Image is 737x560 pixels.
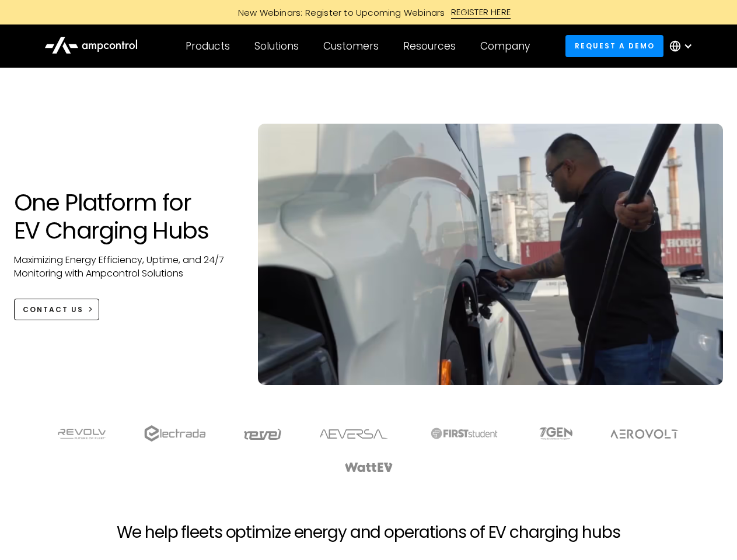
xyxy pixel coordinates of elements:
[565,35,663,57] a: Request a demo
[186,40,230,52] div: Products
[344,463,393,472] img: WattEV logo
[14,188,235,244] h1: One Platform for EV Charging Hubs
[106,6,631,19] a: New Webinars: Register to Upcoming WebinarsREGISTER HERE
[14,254,235,280] p: Maximizing Energy Efficiency, Uptime, and 24/7 Monitoring with Ampcontrol Solutions
[254,40,299,52] div: Solutions
[451,6,511,19] div: REGISTER HERE
[480,40,530,52] div: Company
[323,40,379,52] div: Customers
[14,299,100,320] a: CONTACT US
[403,40,456,52] div: Resources
[144,425,205,442] img: electrada logo
[610,429,679,439] img: Aerovolt Logo
[23,304,83,315] div: CONTACT US
[117,523,620,542] h2: We help fleets optimize energy and operations of EV charging hubs
[226,6,451,19] div: New Webinars: Register to Upcoming Webinars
